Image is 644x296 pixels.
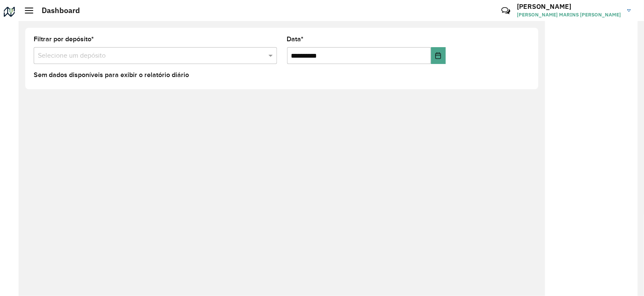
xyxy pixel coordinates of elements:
label: Data [287,34,304,44]
span: [PERSON_NAME] MARINS [PERSON_NAME] [517,11,621,19]
button: Choose Date [431,47,445,64]
a: Contato Rápido [497,2,515,20]
label: Sem dados disponíveis para exibir o relatório diário [34,70,189,80]
h2: Dashboard [33,6,80,15]
label: Filtrar por depósito [34,34,94,44]
h3: [PERSON_NAME] [517,3,621,11]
